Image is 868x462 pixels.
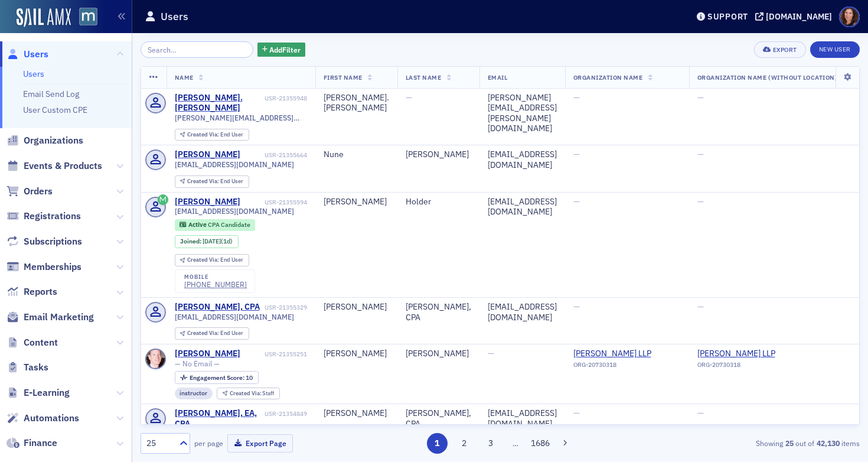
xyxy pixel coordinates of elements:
span: Subscriptions [24,235,82,248]
div: ORG-20730318 [573,361,681,373]
div: End User [187,330,243,337]
span: … [507,438,524,448]
span: [EMAIL_ADDRESS][DOMAIN_NAME] [175,207,294,216]
div: Joined: 2025-10-07 00:00:00 [175,235,239,248]
div: instructor [175,388,213,400]
label: per page [194,438,223,448]
div: [PERSON_NAME] [406,149,471,160]
span: — [573,149,580,160]
span: Name [175,73,194,82]
strong: 42,130 [814,438,841,448]
div: Staff [230,391,275,397]
span: — [406,92,412,103]
span: [EMAIL_ADDRESS][DOMAIN_NAME] [175,313,294,321]
div: [PERSON_NAME][EMAIL_ADDRESS][PERSON_NAME][DOMAIN_NAME] [488,93,557,134]
a: Organizations [6,134,83,147]
div: Active: Active: CPA Candidate [175,219,256,231]
a: Subscriptions [6,235,82,248]
span: Organizations [24,134,83,147]
div: [PERSON_NAME] [406,349,471,359]
div: [EMAIL_ADDRESS][DOMAIN_NAME] [488,302,557,323]
a: Users [6,48,48,61]
span: Engagement Score : [190,373,246,382]
div: Showing out of items [628,438,860,448]
span: Organization Name (Without Location) [697,73,838,82]
a: Registrations [6,210,81,223]
span: Created Via : [187,256,220,263]
div: [PERSON_NAME] [324,349,389,359]
a: Reports [6,285,57,298]
div: Support [707,11,748,22]
span: [PERSON_NAME][EMAIL_ADDRESS][PERSON_NAME][DOMAIN_NAME] [175,113,307,122]
div: [DOMAIN_NAME] [766,11,832,22]
a: [PERSON_NAME] LLP [573,349,681,359]
a: Events & Products [6,160,102,173]
span: Orders [24,185,53,198]
input: Search… [141,41,253,58]
div: Created Via: End User [175,254,249,266]
div: [PERSON_NAME] [324,197,389,207]
div: [EMAIL_ADDRESS][DOMAIN_NAME] [488,197,557,217]
div: USR-21354849 [265,410,307,418]
div: [PERSON_NAME].[PERSON_NAME] [324,93,389,113]
div: Holder [406,197,471,207]
span: — [697,301,704,312]
div: End User [187,257,243,263]
span: Sikich LLP [697,349,805,359]
div: USR-21355329 [262,304,307,311]
a: [PERSON_NAME], EA, CPA [175,408,263,429]
span: E-Learning [24,386,70,399]
a: [PERSON_NAME] [175,149,240,160]
span: Registrations [24,210,81,223]
div: USR-21355251 [242,350,307,358]
span: Add Filter [269,44,301,55]
div: Created Via: End User [175,175,249,188]
div: Created Via: End User [175,129,249,141]
div: [PERSON_NAME] [175,197,240,207]
img: SailAMX [17,8,71,27]
button: 2 [453,433,474,454]
a: Active CPA Candidate [180,221,250,229]
a: [PERSON_NAME].[PERSON_NAME] [175,93,263,113]
div: [PERSON_NAME] [324,408,389,419]
a: [PERSON_NAME] [175,349,240,359]
div: mobile [184,274,247,281]
span: Joined : [180,237,203,245]
h1: Users [161,9,188,24]
span: Automations [24,412,79,425]
span: Reports [24,285,57,298]
div: Created Via: End User [175,327,249,340]
div: [PERSON_NAME] [324,302,389,313]
button: AddFilter [257,43,306,57]
a: Users [23,69,44,79]
a: Automations [6,412,79,425]
button: Export [754,41,805,58]
span: Email Marketing [24,311,94,324]
span: — [697,149,704,160]
a: Orders [6,185,53,198]
button: [DOMAIN_NAME] [755,12,836,21]
span: — No Email — [175,359,220,368]
span: Active [188,220,208,229]
a: Tasks [6,361,48,374]
span: — [573,301,580,312]
span: Users [24,48,48,61]
a: Email Marketing [6,311,94,324]
span: — [573,408,580,418]
a: Content [6,336,58,349]
span: Created Via : [230,389,263,397]
div: USR-21355594 [242,199,307,206]
span: Finance [24,437,57,450]
span: [EMAIL_ADDRESS][DOMAIN_NAME] [175,160,294,169]
div: Created Via: Staff [217,388,280,400]
button: 1686 [530,433,551,454]
div: Engagement Score: 10 [175,371,259,384]
a: [PERSON_NAME], CPA [175,302,260,313]
a: Memberships [6,261,81,274]
span: — [573,92,580,103]
span: Profile [839,6,860,27]
span: Last Name [406,73,442,82]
